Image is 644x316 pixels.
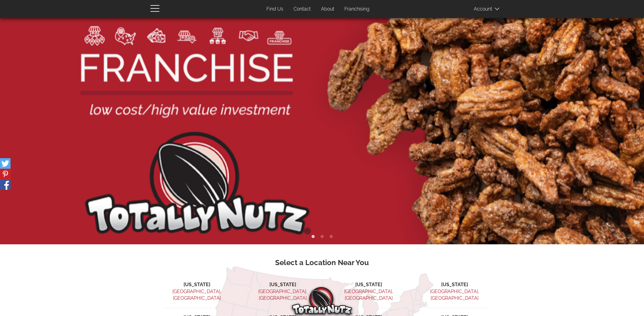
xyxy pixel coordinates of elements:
button: 3 of 3 [328,234,334,240]
a: Franchising [340,3,374,15]
li: [US_STATE] [420,281,489,288]
li: [US_STATE] [162,281,232,288]
li: [US_STATE] [334,281,404,288]
button: 2 of 3 [319,234,325,240]
a: Find Us [262,3,288,15]
a: About [316,3,339,15]
img: Totally Nutz Logo [292,287,352,314]
button: 1 of 3 [310,234,316,240]
h3: Select a Location Near You [155,259,489,267]
a: [GEOGRAPHIC_DATA], [GEOGRAPHIC_DATA] [430,289,479,301]
a: Contact [289,3,315,15]
li: [US_STATE] [248,281,318,288]
a: [GEOGRAPHIC_DATA], [GEOGRAPHIC_DATA] [258,289,307,301]
a: [GEOGRAPHIC_DATA], [GEOGRAPHIC_DATA] [172,289,221,301]
a: [GEOGRAPHIC_DATA], [GEOGRAPHIC_DATA] [344,289,393,301]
